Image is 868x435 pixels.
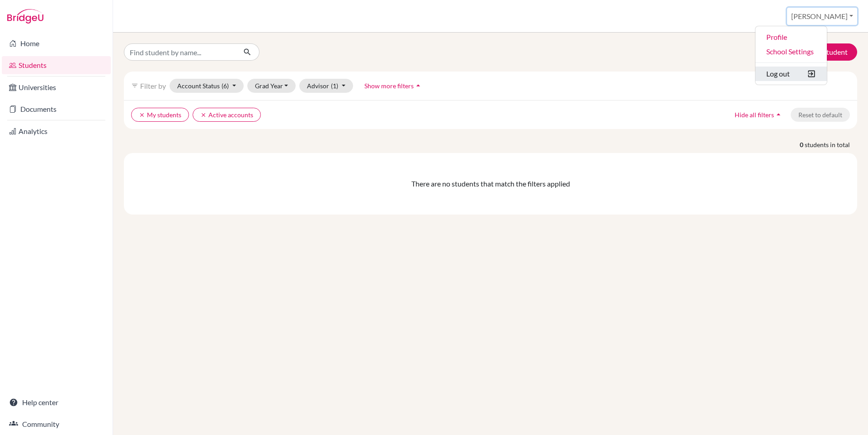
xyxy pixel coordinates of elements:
i: clear [200,112,207,118]
i: clear [139,112,145,118]
button: Show more filtersarrow_drop_up [357,79,430,93]
i: arrow_drop_up [414,81,423,90]
a: Analytics [2,122,111,140]
button: Grad Year [247,79,296,93]
span: Filter by [140,81,166,90]
span: Hide all filters [735,111,774,119]
span: (1) [331,82,338,90]
div: There are no students that match the filters applied [131,178,850,189]
a: Help center [2,393,111,411]
img: Bridge-U [7,9,43,24]
span: (6) [222,82,229,90]
span: Show more filters [364,82,414,90]
i: arrow_drop_up [774,110,783,119]
a: Students [2,56,111,74]
a: Community [2,415,111,433]
button: Hide all filtersarrow_drop_up [727,108,791,122]
button: Advisor(1) [299,79,353,93]
button: Account Status(6) [170,79,244,93]
a: Universities [2,78,111,96]
a: Profile [755,30,827,44]
i: filter_list [131,82,138,89]
a: Home [2,34,111,53]
button: [PERSON_NAME] [787,8,857,25]
a: School Settings [755,44,827,59]
button: clearMy students [131,108,189,122]
input: Find student by name... [124,43,236,61]
button: clearActive accounts [193,108,261,122]
span: students in total [805,140,857,149]
strong: 0 [800,140,805,149]
button: Log out [755,67,827,81]
a: Documents [2,100,111,118]
button: Reset to default [791,108,850,122]
ul: [PERSON_NAME] [755,26,827,85]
